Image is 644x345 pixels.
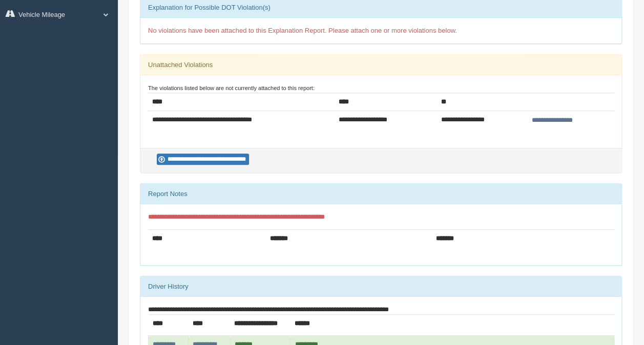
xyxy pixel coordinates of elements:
[140,184,621,204] div: Report Notes
[140,55,621,75] div: Unattached Violations
[140,276,621,297] div: Driver History
[148,27,457,34] span: No violations have been attached to this Explanation Report. Please attach one or more violations...
[148,85,315,91] small: The violations listed below are not currently attached to this report:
